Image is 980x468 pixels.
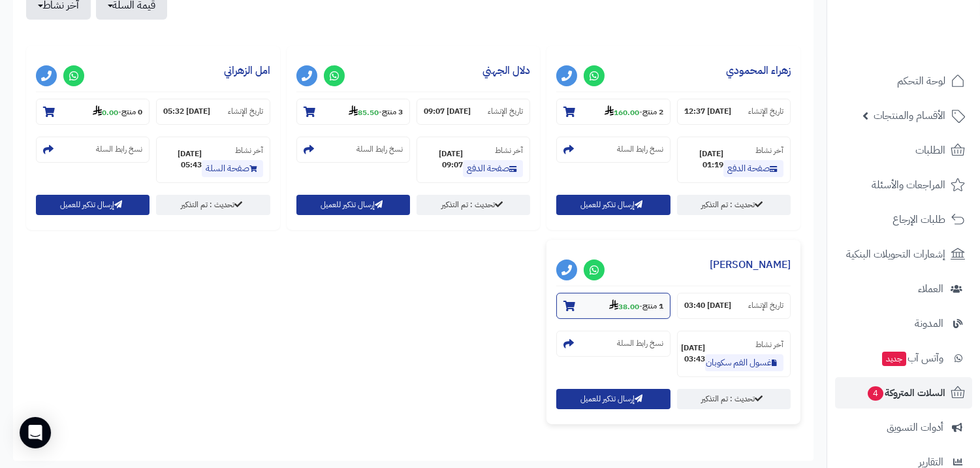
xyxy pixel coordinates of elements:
[835,135,972,166] a: الطلبات
[915,314,943,333] span: المدونة
[482,63,530,78] a: دلال الجهني
[617,144,663,155] small: نسخ رابط السلة
[93,107,118,118] strong: 0.00
[866,384,945,402] span: السلات المتروكة
[684,300,731,311] strong: [DATE] 03:40
[424,106,471,117] strong: [DATE] 09:07
[874,107,945,125] span: الأقسام والمنتجات
[228,106,263,117] small: تاريخ الإنشاء
[556,99,670,125] section: 2 منتج-160.00
[897,72,945,90] span: لوحة التحكم
[755,144,783,156] small: آخر نشاط
[710,257,791,273] a: [PERSON_NAME]
[463,160,523,177] a: صفحة الدفع
[356,144,403,155] small: نسخ رابط السلة
[642,107,663,118] strong: 2 منتج
[36,195,150,215] button: إرسال تذكير للعميل
[202,160,263,177] a: صفحة السلة
[556,331,670,357] section: نسخ رابط السلة
[723,160,783,177] a: صفحة الدفع
[556,137,670,163] section: نسخ رابط السلة
[609,299,663,312] small: -
[556,293,670,319] section: 1 منتج-38.00
[835,412,972,443] a: أدوات التسويق
[163,148,201,171] strong: [DATE] 05:43
[642,301,663,312] strong: 1 منتج
[748,300,783,311] small: تاريخ الإنشاء
[726,63,791,78] a: زهراء المحمودي
[163,106,210,117] strong: [DATE] 05:32
[121,107,142,118] strong: 0 منتج
[918,280,943,298] span: العملاء
[156,195,270,215] a: تحديث : تم التذكير
[835,204,972,235] a: طلبات الإرجاع
[677,389,791,409] a: تحديث : تم التذكير
[224,63,270,78] a: امل الزهراني
[36,99,150,125] section: 0 منتج-0.00
[495,144,523,156] small: آخر نشاط
[296,195,410,215] button: إرسال تذكير للعميل
[349,107,379,118] strong: 85.50
[684,148,723,171] strong: [DATE] 01:19
[609,301,639,312] strong: 38.00
[835,308,972,339] a: المدونة
[835,343,972,374] a: وآتس آبجديد
[96,144,142,155] small: نسخ رابط السلة
[891,37,968,64] img: logo-2.png
[556,195,670,215] button: إرسال تذكير للعميل
[677,195,791,215] a: تحديث : تم التذكير
[20,417,51,448] div: Open Intercom Messenger
[915,141,945,159] span: الطلبات
[748,106,783,117] small: تاريخ الإنشاء
[882,352,906,366] span: جديد
[755,339,783,350] small: آخر نشاط
[846,245,945,263] span: إشعارات التحويلات البنكية
[835,377,972,409] a: السلات المتروكة4
[36,137,150,163] section: نسخ رابط السلة
[835,65,972,97] a: لوحة التحكم
[605,105,663,118] small: -
[887,418,943,437] span: أدوات التسويق
[488,106,523,117] small: تاريخ الإنشاء
[296,137,410,163] section: نسخ رابط السلة
[681,343,705,365] strong: [DATE] 03:43
[617,338,663,349] small: نسخ رابط السلة
[868,386,883,401] span: 4
[235,144,263,156] small: آخر نشاط
[605,107,639,118] strong: 160.00
[417,195,530,215] a: تحديث : تم التذكير
[881,349,943,367] span: وآتس آب
[556,389,670,409] button: إرسال تذكير للعميل
[872,176,945,194] span: المراجعات والأسئلة
[93,105,142,118] small: -
[705,354,783,371] a: غسول الفم سكوبان بنكهة النعناع المنعشة 10مل 10عبوة
[424,148,463,171] strong: [DATE] 09:07
[893,210,945,229] span: طلبات الإرجاع
[684,106,731,117] strong: [DATE] 12:37
[835,273,972,305] a: العملاء
[296,99,410,125] section: 3 منتج-85.50
[349,105,403,118] small: -
[382,107,403,118] strong: 3 منتج
[835,169,972,201] a: المراجعات والأسئلة
[835,239,972,270] a: إشعارات التحويلات البنكية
